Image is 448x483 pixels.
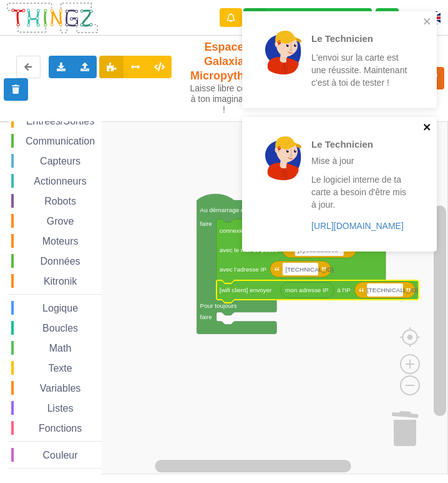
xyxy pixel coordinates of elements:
div: Espace de travail de Blocky [9,121,448,474]
text: Pour toujours [200,302,237,309]
span: Variables [38,383,83,394]
text: [wifi client] envoyer [220,287,272,293]
p: Le Technicien [311,138,409,151]
text: mon adresse IP [285,287,329,293]
text: faire [200,220,213,227]
span: Couleur [41,450,80,460]
button: close [423,16,432,28]
div: Laisse libre cours à ton imagination ! [190,83,258,114]
span: Données [39,256,82,267]
span: Math [47,343,74,353]
span: Capteurs [38,156,82,166]
p: L'envoi sur la carte est une réussite. Maintenant c'est à toi de tester ! [311,51,409,89]
span: Boucles [41,323,80,333]
span: Robots [42,196,78,206]
p: Le logiciel interne de ta carte a besoin d'être mis à jour. [311,173,409,211]
text: avec le mot de passe [220,246,278,253]
span: Actionneurs [32,176,89,186]
button: close [423,122,432,134]
a: [URL][DOMAIN_NAME] [311,221,404,231]
span: Listes [46,403,75,414]
span: Entrées/Sorties [24,116,96,126]
text: avec l'adresse IP [220,265,267,272]
img: thingz_logo.png [6,1,99,34]
span: Moteurs [41,236,80,247]
text: à l'IP [337,287,351,293]
text: Au démarrage de la carte [200,206,270,213]
span: Texte [46,363,74,374]
p: Mise à jour [311,155,409,167]
text: [TECHNICAL_ID] [285,265,333,272]
text: connexion au point d'accès SSID [220,226,310,233]
text: faire [200,313,213,320]
span: Communication [24,136,97,146]
div: Ta base fonctionne bien ! [243,8,372,28]
span: Fonctions [37,423,84,434]
span: Kitronik [42,276,79,287]
span: Logique [41,303,80,313]
div: Espace Galaxia Micropython [190,40,258,115]
p: Le Technicien [311,32,409,45]
span: Grove [45,216,76,226]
